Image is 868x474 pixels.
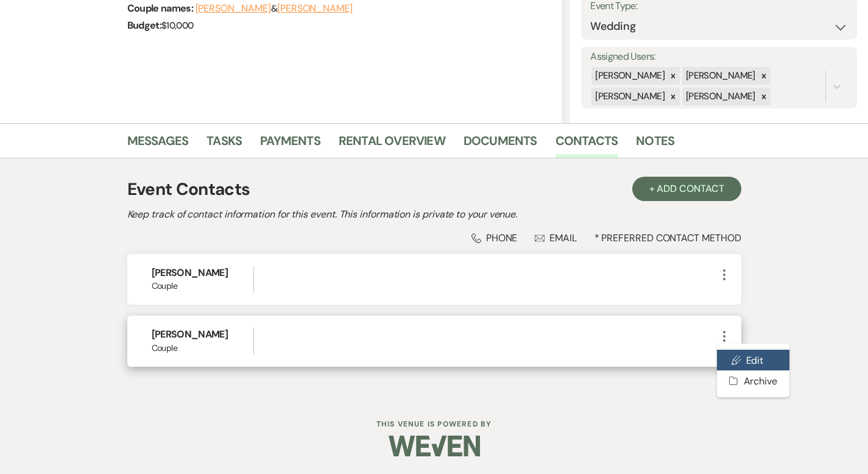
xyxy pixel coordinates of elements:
[636,131,674,158] a: Notes
[152,280,253,292] span: Couple
[632,177,741,201] button: + Add Contact
[206,131,242,158] a: Tasks
[196,2,353,15] span: &
[339,131,445,158] a: Rental Overview
[471,232,518,244] div: Phone
[127,131,189,158] a: Messages
[127,2,196,15] span: Couple names:
[277,4,353,13] button: [PERSON_NAME]
[152,266,253,280] h6: [PERSON_NAME]
[161,19,194,32] span: $10,000
[196,4,271,13] button: [PERSON_NAME]
[556,131,618,158] a: Contacts
[590,48,848,66] label: Assigned Users:
[389,425,480,467] img: Weven Logo
[682,88,757,105] div: [PERSON_NAME]
[260,131,320,158] a: Payments
[127,177,250,202] h1: Event Contacts
[127,232,741,244] div: * Preferred Contact Method
[464,131,537,158] a: Documents
[127,207,741,222] h2: Keep track of contact information for this event. This information is private to your venue.
[127,19,162,32] span: Budget:
[152,342,253,355] span: Couple
[682,67,757,85] div: [PERSON_NAME]
[152,328,253,341] h6: [PERSON_NAME]
[717,370,789,391] button: Archive
[717,350,789,370] button: Edit
[535,232,577,244] div: Email
[591,88,666,105] div: [PERSON_NAME]
[591,67,666,85] div: [PERSON_NAME]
